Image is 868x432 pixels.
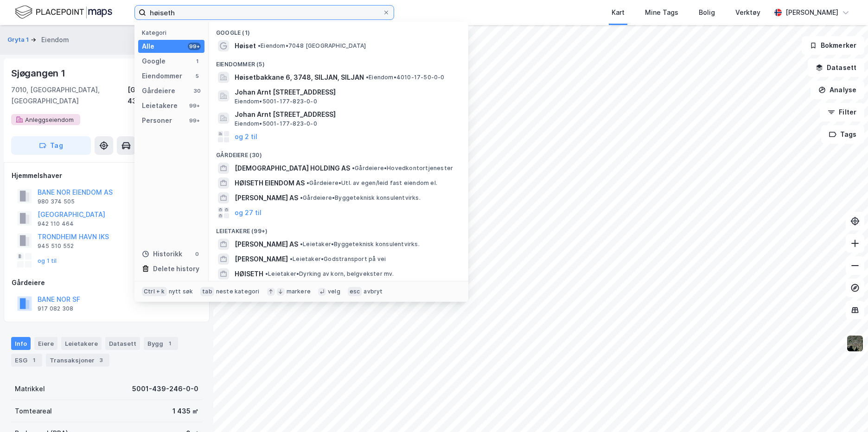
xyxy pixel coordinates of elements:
[209,220,468,237] div: Leietakere (99+)
[142,100,178,111] div: Leietakere
[38,305,73,312] div: 917 082 308
[96,356,106,365] div: 3
[142,29,204,36] div: Kategori
[193,72,201,80] div: 5
[348,287,362,296] div: esc
[699,7,715,18] div: Bolig
[38,198,75,205] div: 980 374 505
[785,7,838,18] div: [PERSON_NAME]
[216,288,260,295] div: neste kategori
[142,41,154,52] div: Alle
[300,241,303,248] span: •
[142,248,182,260] div: Historikk
[153,263,199,274] div: Delete history
[802,36,864,55] button: Bokmerker
[209,22,468,38] div: Google (1)
[144,337,178,350] div: Bygg
[193,57,201,65] div: 1
[12,277,202,288] div: Gårdeiere
[34,337,57,350] div: Eiere
[235,109,457,120] span: Johan Arnt [STREET_ADDRESS]
[193,87,201,95] div: 30
[822,388,868,432] iframe: Chat Widget
[300,241,420,248] span: Leietaker • Byggeteknisk konsulentvirks.
[132,383,198,394] div: 5001-439-246-0-0
[142,115,172,126] div: Personer
[300,194,421,202] span: Gårdeiere • Byggeteknisk konsulentvirks.
[38,220,74,228] div: 942 110 464
[306,179,309,186] span: •
[364,288,383,295] div: avbryt
[735,7,760,18] div: Verktøy
[235,98,317,105] span: Eiendom • 5001-177-823-0-0
[328,288,340,295] div: velg
[15,406,52,417] div: Tomteareal
[808,58,864,77] button: Datasett
[172,406,198,417] div: 1 435 ㎡
[258,42,261,49] span: •
[38,242,74,250] div: 945 510 552
[11,354,42,367] div: ESG
[15,4,112,20] img: logo.f888ab2527a4732fd821a326f86c7f29.svg
[11,84,128,107] div: 7010, [GEOGRAPHIC_DATA], [GEOGRAPHIC_DATA]
[11,136,91,155] button: Tag
[235,87,457,98] span: Johan Arnt [STREET_ADDRESS]
[165,339,174,348] div: 1
[306,179,437,187] span: Gårdeiere • Utl. av egen/leid fast eiendom el.
[235,120,317,127] span: Eiendom • 5001-177-823-0-0
[846,335,864,352] img: 9k=
[11,337,31,350] div: Info
[142,287,167,296] div: Ctrl + k
[142,56,166,67] div: Google
[169,288,193,295] div: nytt søk
[11,66,67,81] div: Sjøgangen 1
[366,74,369,81] span: •
[105,337,140,350] div: Datasett
[29,356,38,365] div: 1
[265,270,394,278] span: Leietaker • Dyrking av korn, belgvekster mv.
[188,102,201,109] div: 99+
[300,194,303,201] span: •
[235,254,288,265] span: [PERSON_NAME]
[142,85,175,96] div: Gårdeiere
[46,354,109,367] div: Transaksjoner
[188,43,201,50] div: 99+
[821,125,864,144] button: Tags
[235,131,257,142] button: og 2 til
[258,42,366,50] span: Eiendom • 7048 [GEOGRAPHIC_DATA]
[235,192,298,203] span: [PERSON_NAME] AS
[142,70,182,82] div: Eiendommer
[188,117,201,124] div: 99+
[811,81,864,99] button: Analyse
[12,170,202,181] div: Hjemmelshaver
[235,72,364,83] span: Høisetbakkane 6, 3748, SILJAN, SILJAN
[235,268,263,280] span: HØISETH
[612,7,625,18] div: Kart
[287,288,311,295] div: markere
[822,388,868,432] div: Kontrollprogram for chat
[235,40,256,51] span: Høiset
[235,207,262,218] button: og 27 til
[290,255,386,263] span: Leietaker • Godstransport på vei
[15,383,45,394] div: Matrikkel
[352,165,355,172] span: •
[209,144,468,161] div: Gårdeiere (30)
[146,6,383,19] input: Søk på adresse, matrikkel, gårdeiere, leietakere eller personer
[820,103,864,121] button: Filter
[41,34,69,45] div: Eiendom
[61,337,102,350] div: Leietakere
[265,270,268,277] span: •
[209,53,468,70] div: Eiendommer (5)
[200,287,214,296] div: tab
[235,163,350,174] span: [DEMOGRAPHIC_DATA] HOLDING AS
[290,255,293,262] span: •
[7,35,31,44] button: Gryta 1
[235,178,305,189] span: HØISETH EIENDOM AS
[645,7,678,18] div: Mine Tags
[366,74,445,81] span: Eiendom • 4010-17-50-0-0
[193,250,201,258] div: 0
[352,165,453,172] span: Gårdeiere • Hovedkontortjenester
[128,84,202,107] div: [GEOGRAPHIC_DATA], 439/246
[235,239,298,250] span: [PERSON_NAME] AS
